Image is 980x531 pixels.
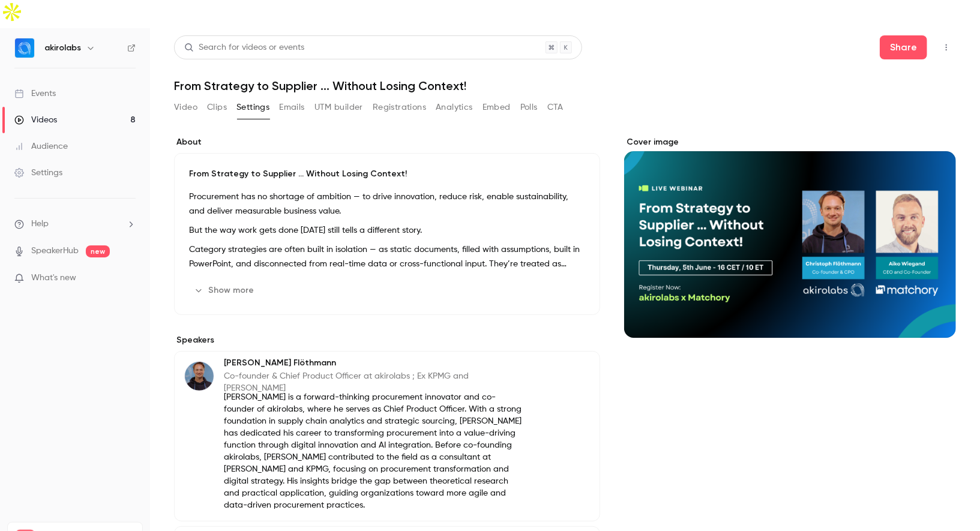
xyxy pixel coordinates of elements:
label: Speakers [174,334,600,346]
button: Clips [207,98,227,117]
div: Events [14,88,56,100]
div: Audience [14,140,68,152]
div: Search for videos or events [184,41,304,54]
p: Procurement has no shortage of ambition — to drive innovation, reduce risk, enable sustainability... [189,190,585,218]
h6: akirolabs [44,42,81,54]
h1: From Strategy to Supplier ... Without Losing Context! [174,79,956,93]
span: Help [31,218,49,230]
li: help-dropdown-opener [14,218,136,230]
button: Top Bar Actions [937,38,956,57]
button: Embed [482,98,511,117]
p: Category strategies are often built in isolation — as static documents, filled with assumptions, ... [189,242,585,271]
button: Settings [236,98,269,117]
section: Cover image [624,136,956,338]
button: Registrations [373,98,426,117]
iframe: Noticeable Trigger [121,273,136,284]
button: Share [880,35,927,59]
button: Analytics [436,98,473,117]
label: About [174,136,600,148]
button: CTA [547,98,564,117]
img: Dr. Christoph Flöthmann [185,362,214,391]
p: [PERSON_NAME] is a forward-thinking procurement innovator and co-founder of akirolabs, where he s... [224,391,522,511]
span: new [86,245,110,257]
img: akirolabs [15,38,34,58]
button: Show more [189,281,261,300]
div: Settings [14,167,62,179]
a: SpeakerHub [31,245,79,257]
button: Video [174,98,197,117]
button: Polls [520,98,538,117]
button: UTM builder [314,98,363,117]
span: What's new [31,272,76,284]
button: Emails [279,98,304,117]
p: [PERSON_NAME] Flöthmann [224,357,522,369]
p: But the way work gets done [DATE] still tells a different story. [189,223,585,238]
p: Co-founder & Chief Product Officer at akirolabs ; Ex KPMG and [PERSON_NAME] [224,370,522,394]
label: Cover image [624,136,956,148]
p: From Strategy to Supplier ... Without Losing Context! [189,168,585,180]
div: Dr. Christoph Flöthmann[PERSON_NAME] FlöthmannCo-founder & Chief Product Officer at akirolabs ; E... [174,351,600,521]
div: Videos [14,114,57,126]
